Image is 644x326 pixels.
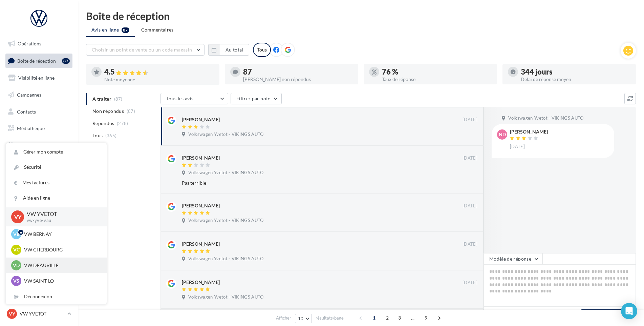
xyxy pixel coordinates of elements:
div: Délai de réponse moyen [521,77,630,82]
p: VW DEAUVILLE [24,262,99,269]
span: Commentaires [141,26,174,33]
button: Choisir un point de vente ou un code magasin [86,44,205,56]
button: Modèle de réponse [484,253,542,265]
span: 3 [394,312,405,323]
span: 10 [298,316,304,321]
a: Sécurité [6,160,107,175]
button: Tous les avis [160,93,228,104]
span: Volkswagen Yvetot - VIKINGS AUTO [188,170,263,176]
span: 9 [421,312,431,323]
span: Volkswagen Yvetot - VIKINGS AUTO [188,131,263,138]
span: Médiathèque [17,125,45,131]
a: Médiathèque [4,121,74,136]
div: 4.5 [104,68,214,76]
span: VY [14,213,21,221]
span: (278) [117,121,128,126]
span: Choisir un point de vente ou un code magasin [92,47,192,53]
span: Volkswagen Yvetot - VIKINGS AUTO [188,256,263,262]
a: Mes factures [6,175,107,190]
span: Afficher [276,315,291,321]
div: Boîte de réception [86,11,636,21]
div: Taux de réponse [382,77,492,82]
div: 344 jours [521,68,630,76]
span: ... [407,312,418,323]
span: [DATE] [463,203,477,209]
span: Campagnes [17,92,41,98]
span: Volkswagen Yvetot - VIKINGS AUTO [188,294,263,300]
button: Au total [208,44,249,56]
span: VS [13,278,19,284]
span: [DATE] [463,117,477,123]
a: Campagnes [4,88,74,102]
span: Non répondus [92,108,124,115]
div: [PERSON_NAME] [182,116,220,123]
div: [PERSON_NAME] [182,279,220,286]
span: Boîte de réception [17,58,56,63]
p: VW CHERBOURG [24,246,99,253]
span: VB [13,231,20,238]
a: Aide en ligne [6,190,107,206]
span: [DATE] [463,155,477,161]
div: [PERSON_NAME] non répondus [243,77,353,82]
div: Note moyenne [104,77,214,82]
div: 76 % [382,68,492,76]
span: ND [499,131,506,138]
div: 87 [243,68,353,76]
button: Au total [220,44,249,56]
span: Volkswagen Yvetot - VIKINGS AUTO [188,218,263,224]
span: Calendrier [17,142,40,148]
span: 2 [382,312,393,323]
div: [PERSON_NAME] [182,202,220,209]
span: Opérations [18,41,41,46]
span: [DATE] [463,280,477,286]
span: Tous [92,132,103,139]
span: Répondus [92,120,114,127]
span: VD [13,262,20,269]
a: Opérations [4,37,74,51]
span: Tous les avis [166,96,194,101]
p: VW YVETOT [20,310,65,317]
span: VY [9,310,15,317]
span: [DATE] [510,144,525,150]
div: [PERSON_NAME] [182,155,220,161]
div: [PERSON_NAME] [182,241,220,247]
a: Contacts [4,105,74,119]
button: Filtrer par note [231,93,282,104]
p: VW BERNAY [24,231,99,238]
button: 10 [295,314,312,323]
p: vw-yve-vau [27,218,96,224]
div: [PERSON_NAME] [510,129,548,134]
a: Boîte de réception87 [4,54,74,68]
a: Campagnes DataOnDemand [4,178,74,198]
a: Visibilité en ligne [4,71,74,85]
a: Gérer mon compte [6,144,107,160]
span: 1 [369,312,380,323]
div: Open Intercom Messenger [621,303,637,319]
span: Contacts [17,108,36,114]
p: VW SAINT-LO [24,278,99,284]
span: Visibilité en ligne [18,75,55,81]
span: [DATE] [463,241,477,247]
span: (87) [127,108,135,114]
div: 87 [62,58,70,64]
a: PLV et print personnalisable [4,155,74,175]
a: VY VW YVETOT [5,307,72,320]
div: Tous [253,43,271,57]
div: Pas terrible [182,180,433,186]
span: VC [13,246,20,253]
span: (365) [105,133,117,138]
span: résultats/page [316,315,344,321]
a: Calendrier [4,138,74,152]
p: VW YVETOT [27,210,96,218]
span: Volkswagen Yvetot - VIKINGS AUTO [508,115,583,121]
div: Déconnexion [6,289,107,304]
